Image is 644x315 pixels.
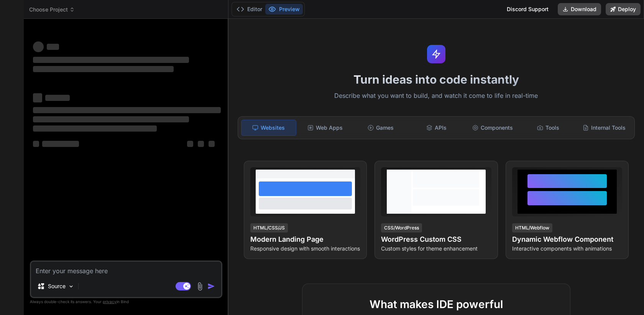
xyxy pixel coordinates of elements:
[381,245,491,252] p: Custom styles for theme enhancement
[558,3,601,15] button: Download
[195,282,204,291] img: attachment
[33,57,189,63] span: ‌
[521,120,576,136] div: Tools
[33,41,44,52] span: ‌
[298,120,352,136] div: Web Apps
[29,6,75,13] span: Choose Project
[33,66,174,72] span: ‌
[409,120,464,136] div: APIs
[353,120,408,136] div: Games
[33,141,39,147] span: ‌
[512,245,622,252] p: Interactive components with animations
[45,95,70,101] span: ‌
[512,234,622,245] h4: Dynamic Webflow Component
[250,223,288,233] div: HTML/CSS/JS
[187,141,193,147] span: ‌
[233,91,639,101] p: Describe what you want to build, and watch it come to life in real-time
[198,141,204,147] span: ‌
[250,245,360,252] p: Responsive design with smooth interactions
[512,223,552,233] div: HTML/Webflow
[30,298,222,305] p: Always double-check its answers. Your in Bind
[33,116,189,122] span: ‌
[502,3,553,15] div: Discord Support
[42,141,79,147] span: ‌
[33,107,221,113] span: ‌
[68,283,74,290] img: Pick Models
[47,44,59,50] span: ‌
[233,73,639,86] h1: Turn ideas into code instantly
[381,223,422,233] div: CSS/WordPress
[465,120,520,136] div: Components
[381,234,491,245] h4: WordPress Custom CSS
[209,141,215,147] span: ‌
[233,4,265,15] button: Editor
[241,120,296,136] div: Websites
[103,299,117,304] span: privacy
[577,120,631,136] div: Internal Tools
[315,296,558,312] h2: What makes IDE powerful
[33,125,157,132] span: ‌
[250,234,360,245] h4: Modern Landing Page
[207,282,215,290] img: icon
[265,4,303,15] button: Preview
[33,93,42,102] span: ‌
[48,282,66,290] p: Source
[606,3,641,15] button: Deploy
